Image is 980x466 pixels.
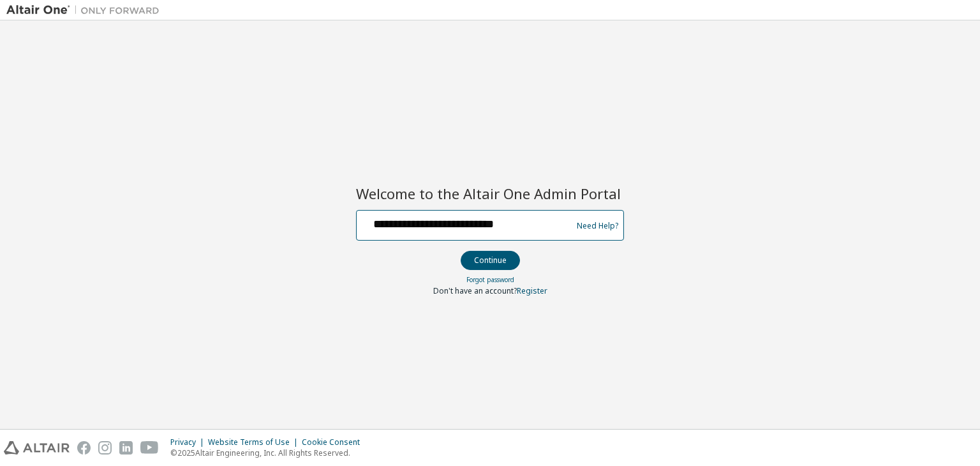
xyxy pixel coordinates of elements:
[433,285,517,296] span: Don't have an account?
[119,441,133,455] img: linkedin.svg
[461,251,520,270] button: Continue
[356,184,624,202] h2: Welcome to the Altair One Admin Portal
[466,275,514,284] a: Forgot password
[4,441,70,455] img: altair_logo.svg
[517,285,547,296] a: Register
[577,225,618,226] a: Need Help?
[140,441,159,455] img: youtube.svg
[170,447,367,458] p: © 2025 Altair Engineering, Inc. All Rights Reserved.
[98,441,112,455] img: instagram.svg
[6,4,166,17] img: Altair One
[208,437,302,447] div: Website Terms of Use
[77,441,91,455] img: facebook.svg
[170,437,208,447] div: Privacy
[302,437,367,447] div: Cookie Consent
